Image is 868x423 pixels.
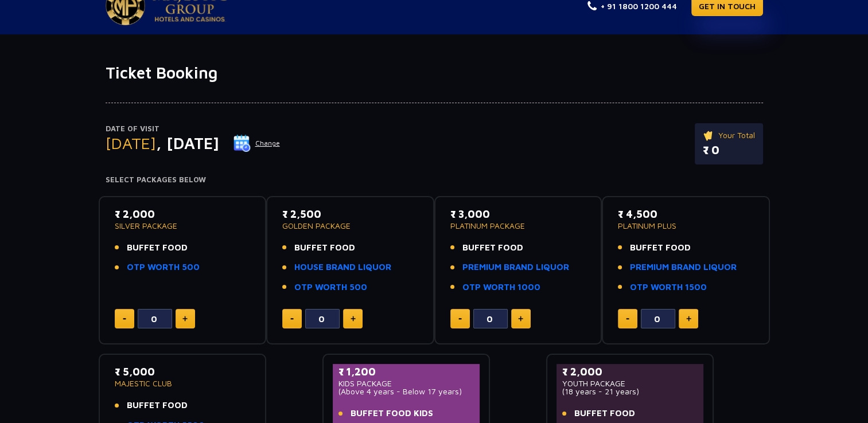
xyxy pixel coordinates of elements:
[562,387,698,395] p: (18 years - 21 years)
[123,318,126,320] img: minus
[115,364,251,379] p: ₹ 5,000
[106,175,763,185] h4: Select Packages Below
[294,281,367,294] a: OTP WORTH 500
[156,134,219,152] span: , [DATE]
[294,241,355,254] span: BUFFET FOOD
[630,281,707,294] a: OTP WORTH 1500
[618,222,754,230] p: PLATINUM PLUS
[290,318,294,320] img: minus
[282,206,418,222] p: ₹ 2,500
[351,316,356,322] img: plus
[282,222,418,230] p: GOLDEN PACKAGE
[233,134,281,152] button: Change
[518,316,523,322] img: plus
[338,379,474,387] p: KIDS PACKAGE
[106,134,156,152] span: [DATE]
[686,316,691,322] img: plus
[630,241,691,254] span: BUFFET FOOD
[562,364,698,379] p: ₹ 2,000
[462,281,540,294] a: OTP WORTH 1000
[703,142,755,159] p: ₹ 0
[562,379,698,387] p: YOUTH PACKAGE
[458,318,462,320] img: minus
[703,129,755,142] p: Your Total
[294,261,391,274] a: HOUSE BRAND LIQUOR
[450,206,586,222] p: ₹ 3,000
[703,129,715,142] img: ticket
[462,241,523,254] span: BUFFET FOOD
[106,63,763,83] h1: Ticket Booking
[115,206,251,222] p: ₹ 2,000
[182,316,188,322] img: plus
[127,261,200,274] a: OTP WORTH 500
[626,318,629,320] img: minus
[127,241,188,254] span: BUFFET FOOD
[127,399,188,412] span: BUFFET FOOD
[115,222,251,230] p: SILVER PACKAGE
[462,261,569,274] a: PREMIUM BRAND LIQUOR
[450,222,586,230] p: PLATINUM PACKAGE
[574,407,635,420] span: BUFFET FOOD
[106,123,281,135] p: Date of Visit
[115,379,251,387] p: MAJESTIC CLUB
[338,387,474,395] p: (Above 4 years - Below 17 years)
[618,206,754,222] p: ₹ 4,500
[338,364,474,379] p: ₹ 1,200
[630,261,737,274] a: PREMIUM BRAND LIQUOR
[351,407,433,420] span: BUFFET FOOD KIDS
